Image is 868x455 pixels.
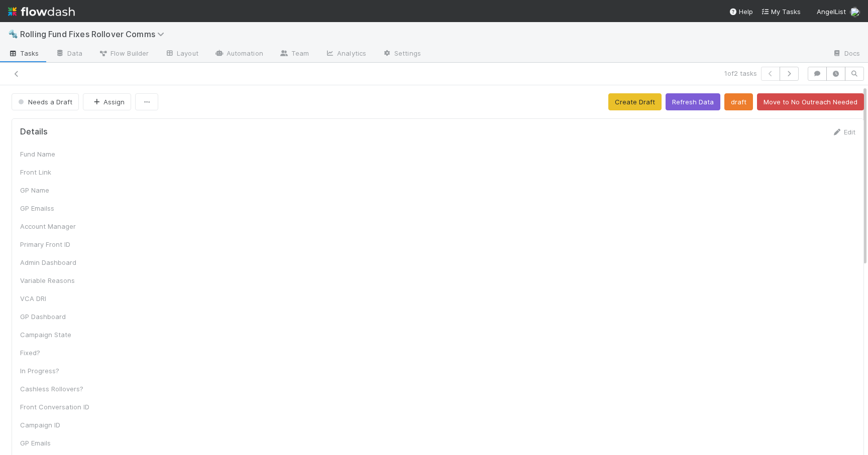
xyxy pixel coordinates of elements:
[157,46,206,62] a: Layout
[98,48,149,58] span: Flow Builder
[8,30,18,38] span: 🔩
[608,93,662,110] button: Create Draft
[83,93,131,110] button: Assign
[374,46,429,62] a: Settings
[824,46,868,62] a: Docs
[271,46,317,62] a: Team
[206,46,271,62] a: Automation
[761,7,801,17] a: My Tasks
[20,257,95,267] div: Admin Dashboard
[8,3,75,20] img: logo-inverted-e16ddd16eac7371096b0.svg
[317,46,374,62] a: Analytics
[850,7,860,17] img: avatar_e8864cf0-19e8-4fe1-83d1-96e6bcd27180.png
[832,128,855,136] a: Edit
[20,221,95,231] div: Account Manager
[20,438,95,448] div: GP Emails
[20,366,95,376] div: In Progress?
[20,275,95,285] div: Variable Reasons
[20,185,95,195] div: GP Name
[817,8,846,16] span: AngelList
[20,312,95,322] div: GP Dashboard
[666,93,720,110] button: Refresh Data
[16,98,72,106] span: Needs a Draft
[47,46,90,62] a: Data
[20,384,95,394] div: Cashless Rollovers?
[724,68,757,78] span: 1 of 2 tasks
[724,93,753,110] button: draft
[20,167,95,177] div: Front Link
[729,7,753,17] div: Help
[20,203,95,213] div: GP Emailss
[20,29,169,39] span: Rolling Fund Fixes Rollover Comms
[8,48,39,58] span: Tasks
[90,46,157,62] a: Flow Builder
[20,239,95,249] div: Primary Front ID
[20,330,95,340] div: Campaign State
[20,293,95,304] div: VCA DRI
[20,127,48,137] h5: Details
[20,348,95,358] div: Fixed?
[20,420,95,430] div: Campaign ID
[20,149,95,159] div: Fund Name
[12,93,79,110] button: Needs a Draft
[757,93,864,110] button: Move to No Outreach Needed
[20,402,95,412] div: Front Conversation ID
[761,8,801,16] span: My Tasks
